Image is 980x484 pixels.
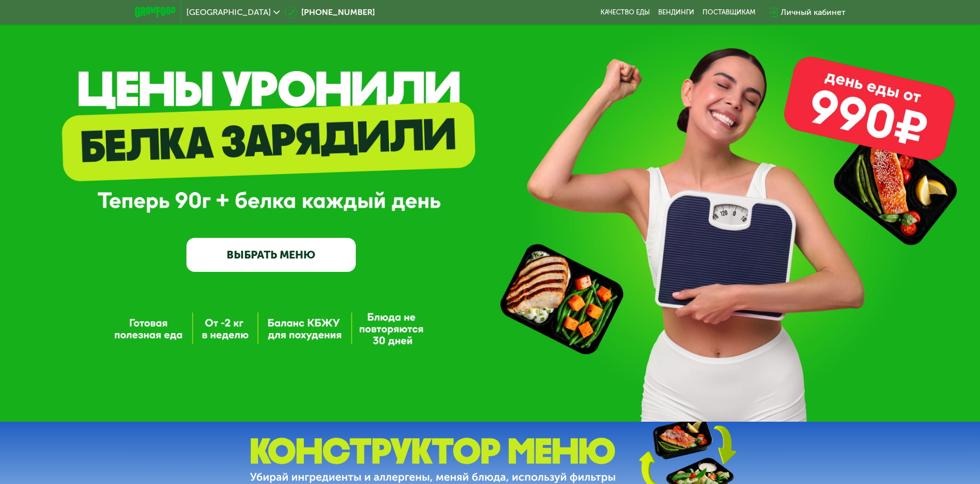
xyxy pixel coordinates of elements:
div: поставщикам [702,8,755,16]
a: Вендинги [658,8,694,16]
a: ВЫБРАТЬ МЕНЮ [186,238,356,272]
div: Личный кабинет [781,6,846,19]
a: [PHONE_NUMBER] [285,6,375,19]
a: Качество еды [600,8,650,16]
span: [GEOGRAPHIC_DATA] [186,8,271,16]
